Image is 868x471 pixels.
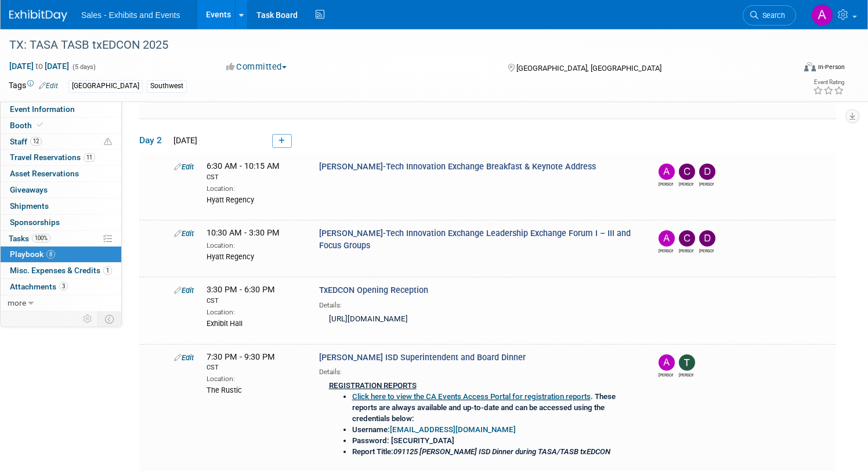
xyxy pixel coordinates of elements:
a: Booth [1,118,121,133]
i: Booth reservation complete [37,122,43,128]
img: Albert Martinez [659,164,675,180]
div: The Rustic [207,384,302,396]
div: Location: [207,306,302,317]
a: Edit [174,353,194,362]
a: Giveaways [1,182,121,198]
span: 6:30 AM - 10:15 AM [207,161,302,182]
div: Event Rating [813,79,844,85]
div: Exhibit Hall [207,317,302,329]
span: Asset Reservations [10,169,79,178]
div: Location: [207,239,302,251]
a: Search [743,5,796,26]
img: Terri Ballesteros [679,354,695,371]
a: [EMAIL_ADDRESS][DOMAIN_NAME] [390,425,516,434]
div: Event Format [720,60,845,78]
div: Location: [207,182,302,194]
span: Sales - Exhibits and Events [81,10,180,20]
div: Hyatt Regency [207,251,302,262]
img: CLAUDIA Salinas [679,230,695,247]
span: (5 days) [71,63,96,71]
div: CLAUDIA Salinas [679,247,693,254]
img: Albert Martinez [659,354,675,371]
div: [URL][DOMAIN_NAME] [319,310,639,329]
div: Albert Martinez [659,180,673,187]
img: David Webb [699,230,715,247]
span: 3 [59,282,68,291]
div: Hyatt Regency [207,194,302,205]
div: Details: [319,364,639,377]
span: Staff [10,137,42,146]
a: Staff12 [1,134,121,150]
div: David Webb [699,180,714,187]
div: Albert Martinez [659,247,673,254]
img: David Webb [699,164,715,180]
div: CLAUDIA Salinas [679,180,693,187]
span: 10:30 AM - 3:30 PM [207,228,280,238]
span: 100% [32,234,50,242]
img: Albert Martinez [659,230,675,247]
span: Shipments [10,201,49,211]
a: Event Information [1,102,121,117]
span: Sponsorships [10,218,60,227]
div: [GEOGRAPHIC_DATA] [68,80,143,92]
span: Day 2 [139,134,168,147]
td: Personalize Event Tab Strip [78,311,98,327]
span: Potential Scheduling Conflict -- at least one attendee is tagged in another overlapping event. [104,137,112,147]
div: CST [207,173,302,182]
span: Tasks [9,234,50,243]
span: Travel Reservations [10,153,95,162]
span: 12 [30,137,42,146]
span: TxEDCON Opening Reception [319,285,428,295]
span: 7:30 PM - 9:30 PM [207,352,302,372]
span: 11 [84,153,95,162]
td: Tags [9,79,58,93]
div: In-Person [818,63,845,71]
span: Giveaways [10,185,48,194]
div: Southwest [147,80,187,92]
b: Username: [352,425,516,434]
span: 3:30 PM - 6:30 PM [207,285,302,305]
img: Format-Inperson.png [804,62,816,71]
div: Location: [207,372,302,384]
a: more [1,295,121,311]
a: Shipments [1,198,121,214]
div: David Webb [699,247,714,254]
div: CST [207,296,302,306]
div: TX: TASA TASB txEDCON 2025 [5,35,773,56]
span: [PERSON_NAME]-Tech Innovation Exchange Breakfast & Keynote Address [319,162,596,172]
span: to [34,61,45,71]
a: Playbook8 [1,247,121,262]
div: Albert Martinez [659,371,673,378]
a: Sponsorships [1,215,121,230]
b: . These reports are always available and up-to-date and can be accessed using the credentials below: [352,392,616,423]
span: 1 [103,266,112,275]
a: Edit [39,82,58,90]
b: Report Title: [352,447,610,456]
a: Edit [174,286,194,295]
a: Click here to view the CA Events Access Portal for registration reports [352,392,591,401]
div: CST [207,363,302,372]
td: Toggle Event Tabs [98,311,122,327]
a: Travel Reservations11 [1,150,121,165]
span: [DATE] [170,136,197,145]
a: Edit [174,229,194,238]
button: Committed [222,61,291,73]
span: Attachments [10,282,68,291]
span: [GEOGRAPHIC_DATA], [GEOGRAPHIC_DATA] [516,64,661,73]
span: Playbook [10,249,55,259]
span: [DATE] [DATE] [9,61,70,71]
span: Misc. Expenses & Credits [10,266,112,275]
b: Password: [SECURITY_DATA] [352,436,454,445]
a: Edit [174,162,194,171]
i: 091125 [PERSON_NAME] ISD Dinner during TASA/TASB txEDCON [393,447,610,456]
span: Booth [10,121,45,130]
span: [PERSON_NAME] ISD Superintendent and Board Dinner [319,353,526,363]
a: Tasks100% [1,231,121,247]
span: Event Information [10,104,75,114]
span: Search [758,11,785,20]
span: [PERSON_NAME]-Tech Innovation Exchange Leadership Exchange Forum I – III and Focus Groups [319,229,631,251]
img: CLAUDIA Salinas [679,164,695,180]
img: Albert Martinez [811,4,833,26]
a: Misc. Expenses & Credits1 [1,263,121,278]
span: more [8,298,26,307]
